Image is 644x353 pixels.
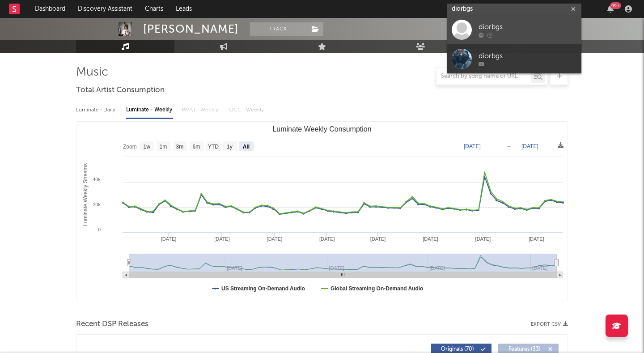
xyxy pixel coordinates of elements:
[82,163,89,226] text: Luminate Weekly Streams
[76,319,148,330] span: Recent DSP Releases
[330,285,424,292] text: Global Streaming On-Demand Audio
[98,227,101,232] text: 0
[76,102,117,118] div: Luminate - Daily
[144,144,151,150] text: 1w
[479,21,577,32] div: diorbgs
[610,2,621,9] div: 99 +
[479,51,577,61] div: diorbgs
[437,347,478,352] span: Originals ( 70 )
[464,143,481,149] text: [DATE]
[423,236,438,242] text: [DATE]
[214,236,230,242] text: [DATE]
[531,322,568,327] button: Export CSV
[607,5,614,13] button: 99+
[250,22,306,36] button: Track
[176,144,184,150] text: 3m
[76,85,165,96] span: Total Artist Consumption
[161,236,177,242] text: [DATE]
[76,122,568,301] svg: Luminate Weekly Consumption
[447,4,581,15] input: Search for artists
[447,44,581,73] a: diorbgs
[93,177,101,182] text: 40k
[475,236,491,242] text: [DATE]
[160,144,167,150] text: 1m
[506,143,512,149] text: →
[370,236,386,242] text: [DATE]
[143,22,239,36] div: [PERSON_NAME]
[93,202,101,207] text: 20k
[123,144,137,150] text: Zoom
[521,143,538,149] text: [DATE]
[243,144,250,150] text: All
[267,236,283,242] text: [DATE]
[272,125,371,133] text: Luminate Weekly Consumption
[208,144,219,150] text: YTD
[126,102,173,118] div: Luminate - Weekly
[221,285,305,292] text: US Streaming On-Demand Audio
[529,236,544,242] text: [DATE]
[227,144,233,150] text: 1y
[193,144,200,150] text: 6m
[436,73,531,80] input: Search by song name or URL
[504,347,545,352] span: Features ( 33 )
[319,236,335,242] text: [DATE]
[447,15,581,44] a: diorbgs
